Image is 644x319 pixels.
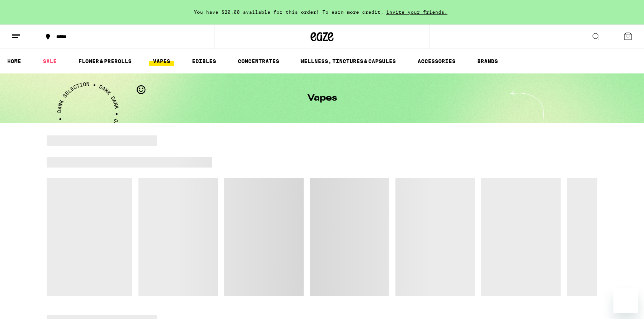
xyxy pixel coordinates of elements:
[297,57,400,66] a: WELLNESS, TINCTURES & CAPSULES
[3,57,25,66] a: HOME
[384,10,450,15] span: invite your friends.
[473,57,502,66] a: BRANDS
[414,57,459,66] a: ACCESSORIES
[149,57,174,66] a: VAPES
[613,288,638,313] iframe: Button to launch messaging window
[39,57,60,66] a: SALE
[194,10,384,15] span: You have $20.00 available for this order! To earn more credit,
[307,94,337,103] h1: Vapes
[188,57,220,66] a: EDIBLES
[234,57,283,66] a: CONCENTRATES
[75,57,135,66] a: FLOWER & PREROLLS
